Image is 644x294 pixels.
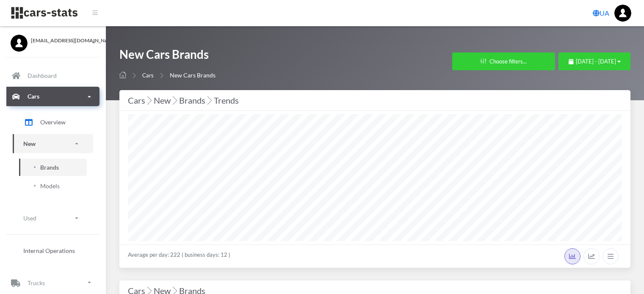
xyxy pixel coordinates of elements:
span: Internal Operations [23,246,75,255]
a: [EMAIL_ADDRESS][DOMAIN_NAME] [11,35,95,44]
span: Overview [40,118,66,126]
a: Overview [13,112,93,133]
p: Trucks [28,278,45,288]
a: Cars [142,72,154,79]
a: Cars [6,87,100,106]
a: Brands [19,159,87,176]
img: navbar brand [11,6,78,19]
span: Brands [40,163,59,172]
a: Used [13,209,93,228]
span: Models [40,181,60,190]
img: ... [614,5,631,22]
a: New [13,134,93,153]
p: Cars [28,91,39,102]
a: Trucks [6,273,100,292]
p: Used [23,213,36,223]
button: [DATE] - [DATE] [558,52,630,70]
a: Internal Operations [13,242,93,259]
h1: New Cars Brands [119,47,216,66]
a: Models [19,177,87,195]
p: Dashboard [28,70,57,81]
span: [DATE] - [DATE] [576,58,616,65]
div: Cars New Brands Trends [128,93,622,107]
a: Dashboard [6,66,100,85]
a: UA [589,5,613,22]
span: [EMAIL_ADDRESS][DOMAIN_NAME] [31,37,95,44]
button: Choose filters... [452,52,555,70]
span: New Cars Brands [170,71,216,79]
div: Average per day: 222 ( business days: 12 ) [119,245,630,268]
p: New [23,138,36,149]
